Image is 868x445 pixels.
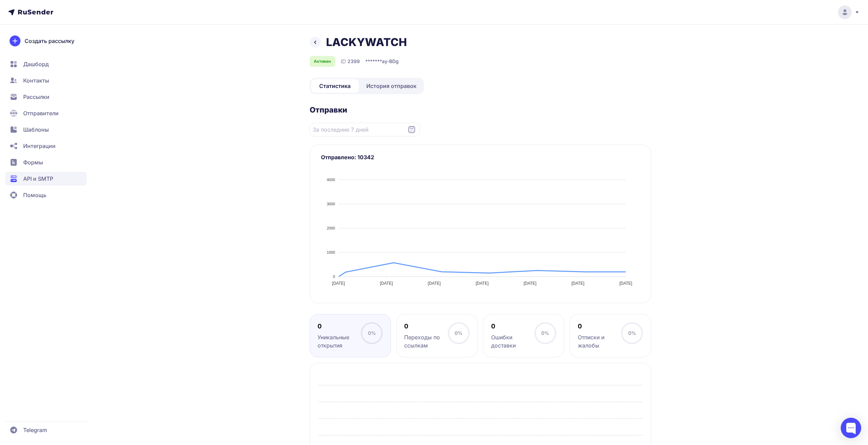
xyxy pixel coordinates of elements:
[23,93,49,101] span: Рассылки
[571,281,584,286] tspan: [DATE]
[319,82,351,90] span: Статистика
[327,202,335,206] tspan: 3000
[404,322,447,330] div: 0
[455,330,462,336] span: 0%
[23,142,56,150] span: Интеграции
[348,58,360,65] span: 2399
[326,35,407,49] h1: LACKYWATCH
[368,330,376,336] span: 0%
[380,281,393,286] tspan: [DATE]
[619,281,632,286] tspan: [DATE]
[491,333,534,350] div: Ошибки доставки
[332,281,345,286] tspan: [DATE]
[25,37,74,45] span: Создать рассылку
[314,59,331,64] span: Активен
[524,281,536,286] tspan: [DATE]
[366,82,416,90] span: История отправок
[382,58,399,65] span: ay-BDg
[310,105,651,115] h2: Отправки
[578,333,621,350] div: Отписки и жалобы
[5,423,87,437] a: Telegram
[23,175,53,183] span: API и SMTP
[327,226,335,230] tspan: 2000
[23,158,43,166] span: Формы
[310,123,420,136] input: Datepicker input
[23,76,49,85] span: Контакты
[318,333,361,350] div: Уникальные открытия
[23,60,49,68] span: Дашборд
[23,191,46,199] span: Помощь
[360,79,423,93] a: История отправок
[578,322,621,330] div: 0
[23,125,49,134] span: Шаблоны
[321,153,640,161] h3: Отправлено: 10342
[327,178,335,182] tspan: 4000
[541,330,549,336] span: 0%
[327,250,335,254] tspan: 1000
[311,79,359,93] a: Статистика
[428,281,441,286] tspan: [DATE]
[333,275,335,279] tspan: 0
[23,109,59,117] span: Отправители
[404,333,447,350] div: Переходы по ссылкам
[318,322,361,330] div: 0
[491,322,534,330] div: 0
[341,57,360,65] div: ID
[475,281,488,286] tspan: [DATE]
[628,330,636,336] span: 0%
[23,426,47,434] span: Telegram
